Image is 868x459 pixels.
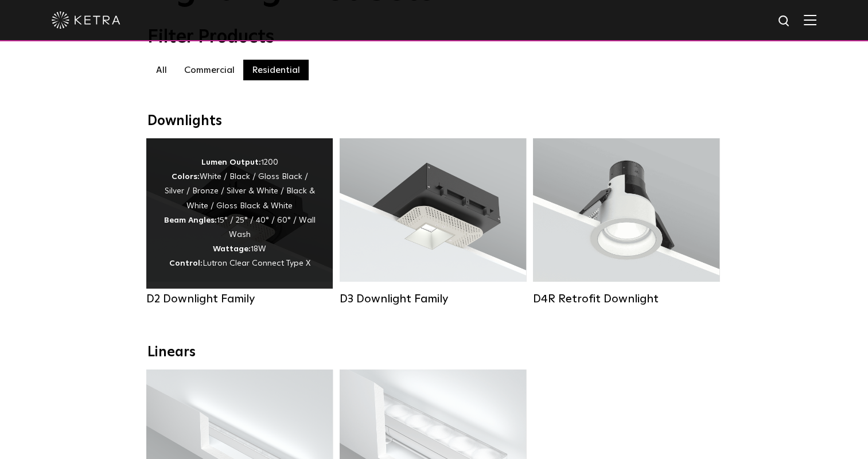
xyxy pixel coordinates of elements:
[147,113,721,130] div: Downlights
[243,60,309,80] label: Residential
[172,173,200,181] strong: Colors:
[533,138,719,306] a: D4R Retrofit Downlight Lumen Output:800Colors:White / BlackBeam Angles:15° / 25° / 40° / 60°Watta...
[147,344,721,361] div: Linears
[201,158,261,166] strong: Lumen Output:
[213,245,251,253] strong: Wattage:
[533,292,719,306] div: D4R Retrofit Downlight
[169,259,203,267] strong: Control:
[203,259,310,267] span: Lutron Clear Connect Type X
[147,60,176,80] label: All
[164,216,217,224] strong: Beam Angles:
[804,14,816,25] img: Hamburger%20Nav.svg
[340,138,526,306] a: D3 Downlight Family Lumen Output:700 / 900 / 1100Colors:White / Black / Silver / Bronze / Paintab...
[146,138,333,306] a: D2 Downlight Family Lumen Output:1200Colors:White / Black / Gloss Black / Silver / Bronze / Silve...
[176,60,243,80] label: Commercial
[52,11,120,29] img: ketra-logo-2019-white
[146,292,333,306] div: D2 Downlight Family
[164,155,316,271] div: 1200 White / Black / Gloss Black / Silver / Bronze / Silver & White / Black & White / Gloss Black...
[777,14,792,29] img: search icon
[340,292,526,306] div: D3 Downlight Family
